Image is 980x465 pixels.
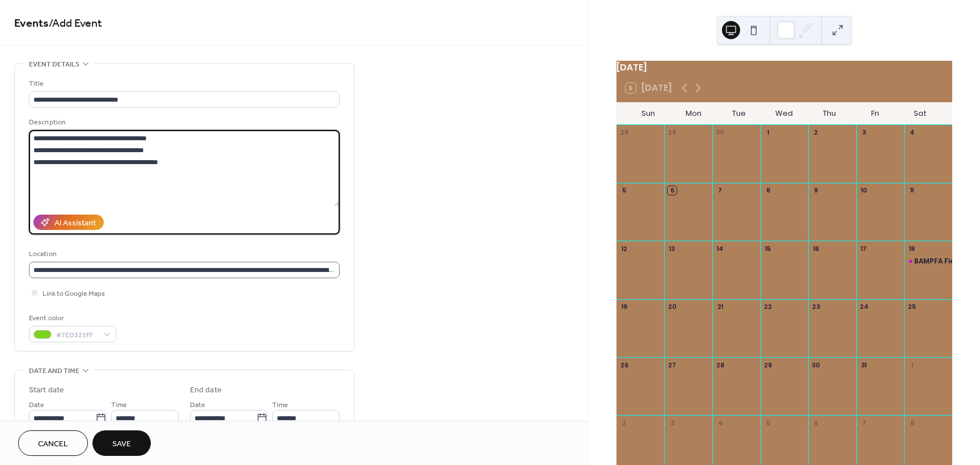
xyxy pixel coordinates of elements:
button: AI Assistant [33,215,104,230]
div: 30 [812,361,820,369]
div: 14 [716,244,724,253]
div: Sat [898,102,943,125]
div: 19 [620,303,628,311]
div: 10 [860,186,868,195]
div: Title [29,78,337,90]
div: Wed [762,102,807,125]
span: Cancel [38,438,68,450]
div: 17 [860,244,868,253]
button: Save [92,430,151,456]
div: [DATE] [616,61,952,74]
div: Thu [807,102,852,125]
div: 7 [860,418,868,427]
span: Link to Google Maps [43,288,105,300]
div: 4 [907,128,916,137]
div: 3 [860,128,868,137]
div: 8 [907,418,916,427]
div: 4 [716,418,724,427]
div: AI Assistant [54,217,96,229]
div: 16 [812,244,820,253]
div: 6 [668,186,676,195]
a: Events [14,12,49,35]
div: Mon [671,102,716,125]
span: Date [190,399,205,411]
div: 7 [716,186,724,195]
div: 25 [907,303,916,311]
div: 8 [764,186,772,195]
div: 13 [668,244,676,253]
div: 31 [860,361,868,369]
div: 3 [668,418,676,427]
span: Time [111,399,127,411]
div: 5 [764,418,772,427]
span: / Add Event [49,12,102,35]
div: 27 [668,361,676,369]
span: Date [29,399,44,411]
div: Fri [852,102,898,125]
div: 5 [620,186,628,195]
div: BAMPFA Field Trip [904,257,952,266]
span: Date and time [29,365,79,377]
div: End date [190,384,222,396]
div: Event color [29,312,114,324]
span: Save [112,438,131,450]
div: 18 [907,244,916,253]
div: 6 [812,418,820,427]
div: 30 [716,128,724,137]
div: 11 [907,186,916,195]
div: 22 [764,303,772,311]
div: Location [29,248,337,260]
div: Start date [29,384,64,396]
span: Time [272,399,288,411]
div: 29 [764,361,772,369]
div: 23 [812,303,820,311]
div: Description [29,116,337,128]
div: Tue [716,102,762,125]
div: Sun [626,102,671,125]
div: 20 [668,303,676,311]
div: 2 [620,418,628,427]
span: Event details [29,58,79,70]
div: 26 [620,361,628,369]
div: 29 [668,128,676,137]
div: 28 [620,128,628,137]
span: #7ED321FF [56,329,98,341]
button: Cancel [18,430,88,456]
div: 2 [812,128,820,137]
div: 12 [620,244,628,253]
div: 15 [764,244,772,253]
div: 28 [716,361,724,369]
div: 24 [860,303,868,311]
div: 1 [764,128,772,137]
div: 21 [716,303,724,311]
div: BAMPFA Field Trip [914,257,978,266]
div: 9 [812,186,820,195]
div: 1 [907,361,916,369]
